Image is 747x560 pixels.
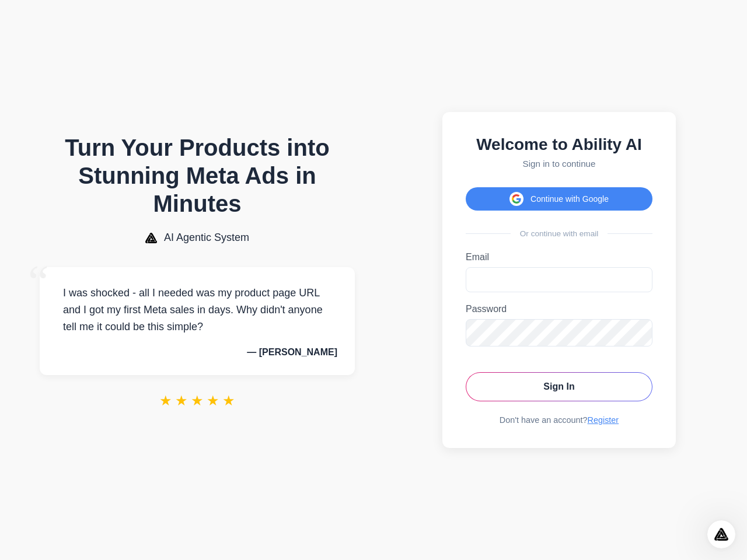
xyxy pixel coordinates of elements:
label: Email [466,252,652,262]
img: AI Agentic System Logo [145,233,157,243]
span: ★ [191,393,204,409]
label: Password [466,304,652,314]
a: Register [588,415,619,425]
button: Continue with Google [466,187,652,211]
button: Sign In [466,372,652,401]
div: Or continue with email [466,229,652,238]
span: “ [28,256,49,309]
div: Don't have an account? [466,415,652,425]
span: ★ [159,393,172,409]
p: I was shocked - all I needed was my product page URL and I got my first Meta sales in days. Why d... [57,285,337,335]
span: ★ [175,393,188,409]
span: ★ [207,393,219,409]
h2: Welcome to Ability AI [466,135,652,154]
p: Sign in to continue [466,159,652,169]
iframe: Intercom live chat [707,520,735,548]
h1: Turn Your Products into Stunning Meta Ads in Minutes [40,134,355,218]
span: AI Agentic System [164,232,249,244]
span: ★ [222,393,235,409]
p: — [PERSON_NAME] [57,347,337,358]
